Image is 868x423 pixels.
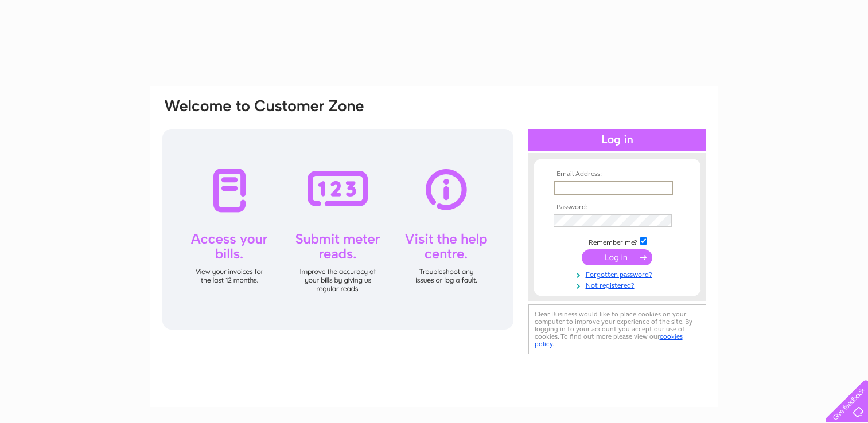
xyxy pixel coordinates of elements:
a: Not registered? [554,279,684,290]
div: Clear Business would like to place cookies on your computer to improve your experience of the sit... [528,304,706,354]
input: Submit [582,249,652,265]
th: Email Address: [551,170,684,178]
a: Forgotten password? [554,268,684,279]
th: Password: [551,203,684,211]
td: Remember me? [551,236,684,247]
a: cookies policy [535,332,683,348]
